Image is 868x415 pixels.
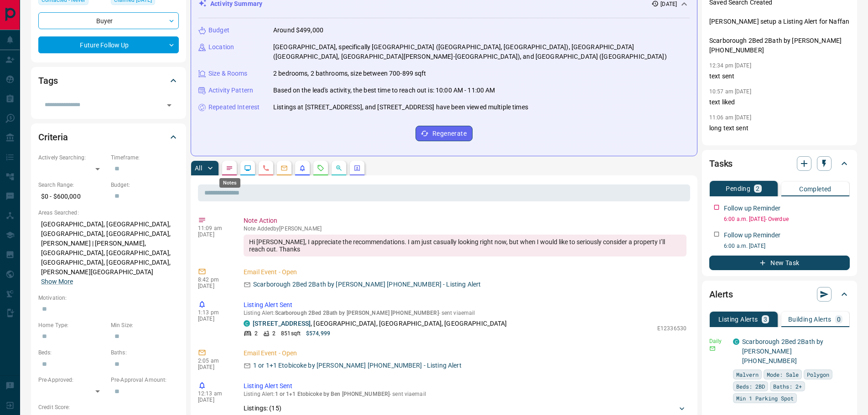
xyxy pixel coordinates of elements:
p: Actively Searching: [38,154,106,162]
p: Timeframe: [111,154,179,162]
svg: Requests [317,164,324,172]
button: New Task [709,256,850,270]
p: Follow up Reminder [724,204,780,213]
p: Scarborough 2Bed 2Bath by [PERSON_NAME] [PHONE_NUMBER] - Listing Alert [253,280,481,289]
p: , [GEOGRAPHIC_DATA], [GEOGRAPHIC_DATA], [GEOGRAPHIC_DATA] [253,319,507,328]
p: [DATE] [198,231,230,238]
div: condos.ca [244,320,250,327]
p: Note Added by [PERSON_NAME] [244,225,686,232]
div: Tags [38,70,179,92]
p: 0 [837,316,841,323]
p: All [195,165,202,171]
h2: Tags [38,73,57,88]
p: 6:00 a.m. [DATE] [724,242,850,250]
p: Around $499,000 [273,26,323,35]
p: Pending [726,185,750,192]
svg: Opportunities [335,164,343,172]
p: Search Range: [38,181,106,189]
p: long text sent [709,123,850,133]
p: Min Size: [111,321,179,329]
p: 11:06 am [DATE] [709,114,751,121]
p: Listings: ( 15 ) [244,404,281,413]
span: Scarborough 2Bed 2Bath by [PERSON_NAME] [PHONE_NUMBER] [275,310,439,316]
svg: Agent Actions [353,164,361,172]
div: Future Follow Up [38,36,179,53]
p: text liked [709,97,850,107]
p: E12336530 [657,324,686,333]
div: Alerts [709,283,850,305]
a: Scarborough 2Bed 2Bath by [PERSON_NAME] [PHONE_NUMBER] [742,338,823,364]
span: Baths: 2+ [773,382,802,391]
p: Home Type: [38,321,106,329]
p: Daily [709,337,728,345]
p: Listing Alert Sent [244,381,686,391]
button: Open [163,99,176,112]
div: Tasks [709,153,850,174]
p: Completed [799,186,832,192]
p: 3 [764,316,767,323]
svg: Calls [262,164,270,172]
p: Budget: [111,181,179,189]
p: Listing Alert : - sent via email [244,391,686,397]
span: Mode: Sale [767,370,799,379]
p: 8:42 pm [198,277,230,283]
p: [DATE] [198,397,230,403]
p: [GEOGRAPHIC_DATA], [GEOGRAPHIC_DATA], [GEOGRAPHIC_DATA], [GEOGRAPHIC_DATA], [PERSON_NAME] | [PERS... [38,217,179,289]
p: Motivation: [38,294,179,302]
p: 2 [272,329,275,338]
p: Note Action [244,216,686,225]
svg: Emails [281,164,288,172]
svg: Notes [226,164,233,172]
p: Beds: [38,348,106,357]
p: Repeated Interest [208,102,260,112]
h2: Criteria [38,130,68,144]
p: [DATE] [198,283,230,289]
div: Buyer [38,12,179,29]
p: 2 [255,329,258,338]
p: 11:09 am [198,225,230,231]
span: Polygon [807,370,829,379]
span: Malvern [736,370,759,379]
p: 12:34 pm [DATE] [709,62,751,69]
p: 2:05 am [198,358,230,364]
div: condos.ca [733,338,739,345]
div: Criteria [38,126,179,148]
p: 6:00 a.m. [DATE] - Overdue [724,215,850,223]
p: 10:57 am [DATE] [709,88,751,95]
span: Beds: 2BD [736,382,765,391]
div: Hi [PERSON_NAME], I appreciate the recommendations. I am just casually looking right now, but whe... [244,235,686,256]
button: Show More [41,277,73,287]
p: text sent [709,72,850,81]
p: Email Event - Open [244,348,686,358]
span: 1 or 1+1 Etobicoke by Ben [PHONE_NUMBER] [275,391,390,397]
p: Listings at [STREET_ADDRESS], and [STREET_ADDRESS] have been viewed multiple times [273,102,528,112]
p: Activity Pattern [208,86,253,95]
p: Follow up Reminder [724,231,780,240]
p: Pre-Approved: [38,376,106,384]
p: 2 [756,185,759,192]
p: Based on the lead's activity, the best time to reach out is: 10:00 AM - 11:00 AM [273,86,495,95]
a: [STREET_ADDRESS] [253,320,311,327]
p: $0 - $600,000 [38,189,106,204]
p: 12:13 am [198,390,230,397]
p: Location [208,42,234,52]
p: Baths: [111,348,179,357]
p: Email Event - Open [244,267,686,277]
svg: Listing Alerts [299,164,306,172]
h2: Tasks [709,156,733,171]
p: 1 or 1+1 Etobicoke by [PERSON_NAME] [PHONE_NUMBER] - Listing Alert [253,361,462,370]
svg: Email [709,345,716,352]
p: Credit Score: [38,403,179,411]
p: Budget [208,26,229,35]
p: Listing Alerts [718,316,758,323]
p: 2 bedrooms, 2 bathrooms, size between 700-899 sqft [273,69,426,78]
p: [DATE] [198,364,230,370]
p: 1:13 pm [198,309,230,316]
p: Pre-Approval Amount: [111,376,179,384]
p: Size & Rooms [208,69,248,78]
h2: Alerts [709,287,733,302]
p: Areas Searched: [38,209,179,217]
svg: Lead Browsing Activity [244,164,251,172]
p: 851 sqft [281,329,301,338]
p: Listing Alert : - sent via email [244,310,686,316]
